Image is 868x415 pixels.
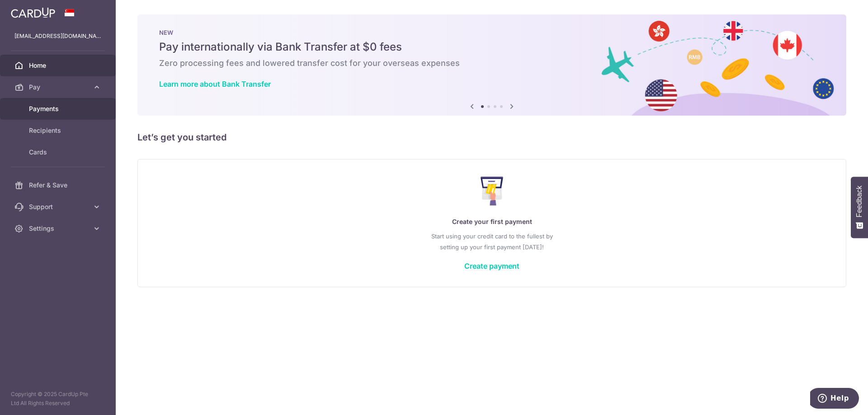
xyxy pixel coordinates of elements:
[159,40,825,54] h5: Pay internationally via Bank Transfer at $0 fees
[159,58,825,69] h6: Zero processing fees and lowered transfer cost for your overseas expenses
[29,202,89,211] span: Support
[29,83,89,92] span: Pay
[137,14,846,116] img: Bank transfer banner
[855,186,863,217] span: Feedback
[159,79,271,89] a: Learn more about Bank Transfer
[156,216,828,227] p: Create your first payment
[29,224,89,233] span: Settings
[810,388,859,410] iframe: Opens a widget where you can find more information
[464,261,519,270] a: Create payment
[14,32,101,41] p: [EMAIL_ADDRESS][DOMAIN_NAME]
[156,231,828,252] p: Start using your credit card to the fullest by setting up your first payment [DATE]!
[29,148,89,157] span: Cards
[851,177,868,238] button: Feedback - Show survey
[29,181,89,190] span: Refer & Save
[29,61,89,70] span: Home
[481,177,504,205] img: Make Payment
[137,130,846,145] h5: Let’s get you started
[11,7,55,18] img: CardUp
[29,104,89,113] span: Payments
[159,29,825,36] p: NEW
[29,126,89,135] span: Recipients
